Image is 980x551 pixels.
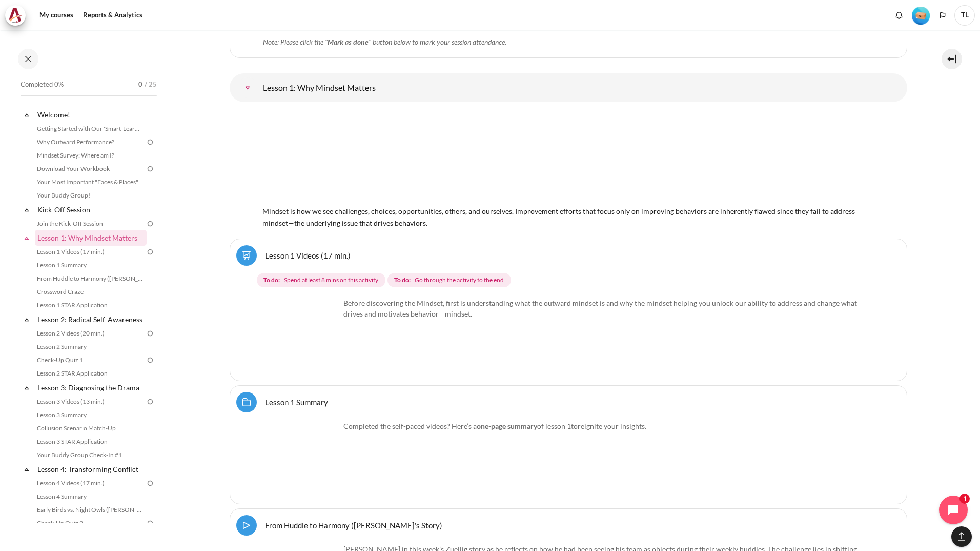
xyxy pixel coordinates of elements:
[263,298,874,319] p: Before discovering the Mindset, first is understanding what the outward mindset is and why the mi...
[263,298,340,375] img: fdf
[34,259,146,271] a: Lesson 1 Summary
[262,207,855,227] span: Mindset is how we see challenges, choices, opportunities, others, and ourselves. Improvement effo...
[34,163,146,175] a: Download Your Workbook
[146,137,155,147] img: To do
[34,272,146,285] a: From Huddle to Harmony ([PERSON_NAME]'s Story)
[21,80,64,90] span: Completed 0%
[5,5,31,26] a: Architeck Architeck
[34,367,146,380] a: Lesson 2 STAR Application
[912,6,930,25] div: Level #1
[34,176,146,188] a: Your Most Important "Faces & Places"
[263,421,874,431] p: Completed the self-paced videos? Here’s a of lesson 1 reignite your insights.
[145,80,157,90] span: / 25
[34,299,146,311] a: Lesson 1 STAR Application
[265,520,442,530] a: From Huddle to Harmony ([PERSON_NAME]'s Story)
[22,205,32,215] span: Collapse
[34,477,146,489] a: Lesson 4 Videos (17 min.)
[954,5,975,26] a: User menu
[8,8,23,23] img: Architeck
[34,517,146,529] a: Check-Up Quiz 2
[263,37,506,46] em: Note: Please click the " " button below to mark your session attendance.
[34,136,146,148] a: Why Outward Performance?
[394,275,411,285] strong: To do:
[477,422,537,430] strong: one-page summary
[36,381,146,395] a: Lesson 3: Diagnosing the Drama
[22,110,32,120] span: Collapse
[146,247,155,257] img: To do
[36,462,146,476] a: Lesson 4: Transforming Conflict
[146,479,155,488] img: To do
[79,5,146,26] a: Reports & Analytics
[146,397,155,406] img: To do
[146,356,155,365] img: To do
[34,396,146,408] a: Lesson 3 Videos (13 min.)
[262,110,859,204] img: 1
[22,464,32,475] span: Collapse
[34,490,146,503] a: Lesson 4 Summary
[34,189,146,202] a: Your Buddy Group!
[935,8,950,23] button: Languages
[34,504,146,516] a: Early Birds vs. Night Owls ([PERSON_NAME]'s Story)
[263,421,340,498] img: efr
[908,6,934,25] a: Level #1
[265,397,328,407] a: Lesson 1 Summary
[146,219,155,228] img: To do
[34,327,146,340] a: Lesson 2 Videos (20 min.)
[265,250,351,260] a: Lesson 1 Videos (17 min.)
[138,80,142,90] span: 0
[22,314,32,325] span: Collapse
[34,449,146,461] a: Your Buddy Group Check-In #1
[22,233,32,243] span: Collapse
[891,8,907,23] div: Show notification window with no new notifications
[34,354,146,366] a: Check-Up Quiz 1
[34,218,146,230] a: Join the Kick-Off Session
[34,286,146,298] a: Crossword Craze
[36,203,146,217] a: Kick-Off Session
[237,77,258,98] a: Lesson 1: Why Mindset Matters
[34,149,146,162] a: Mindset Survey: Where am I?
[36,5,77,26] a: My courses
[284,275,378,285] span: Spend at least 8 mins on this activity
[415,275,504,285] span: Go through the activity to the end
[34,246,146,258] a: Lesson 1 Videos (17 min.)
[34,123,146,135] a: Getting Started with Our 'Smart-Learning' Platform
[34,409,146,421] a: Lesson 3 Summary
[328,37,369,46] strong: Mark as done
[951,526,972,547] button: [[backtotopbutton]]
[257,271,884,289] div: Completion requirements for Lesson 1 Videos (17 min.)
[34,341,146,353] a: Lesson 2 Summary
[146,329,155,338] img: To do
[146,164,155,173] img: To do
[571,422,578,430] span: to
[263,275,280,285] strong: To do:
[912,7,930,25] img: Level #1
[36,312,146,326] a: Lesson 2: Radical Self-Awareness
[22,383,32,393] span: Collapse
[36,108,146,122] a: Welcome!
[146,519,155,528] img: To do
[34,436,146,448] a: Lesson 3 STAR Application
[34,422,146,435] a: Collusion Scenario Match-Up
[954,5,975,26] span: TL
[36,231,146,245] a: Lesson 1: Why Mindset Matters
